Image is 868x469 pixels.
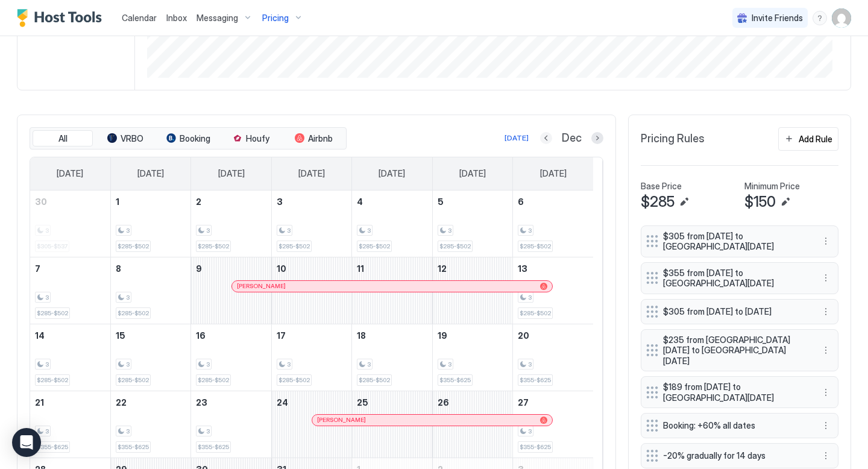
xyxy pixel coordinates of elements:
[126,360,130,368] span: 3
[126,427,130,435] span: 3
[30,257,110,280] a: December 7, 2025
[503,131,530,145] button: [DATE]
[308,133,333,144] span: Airbnb
[30,257,110,324] td: December 7, 2025
[218,168,245,179] span: [DATE]
[352,391,432,414] a: December 25, 2025
[166,11,187,24] a: Inbox
[191,391,271,414] a: December 23, 2025
[272,190,351,213] a: December 3, 2025
[111,391,190,414] a: December 22, 2025
[433,324,512,347] a: December 19, 2025
[191,324,271,391] td: December 16, 2025
[663,306,807,317] span: $305 from [DATE] to [DATE]
[180,133,210,144] span: Booking
[352,257,432,324] td: December 11, 2025
[433,190,512,213] a: December 5, 2025
[663,335,807,367] span: $235 from [GEOGRAPHIC_DATA][DATE] to [GEOGRAPHIC_DATA][DATE]
[819,234,833,248] button: More options
[158,130,218,147] button: Booking
[272,324,351,347] a: December 17, 2025
[298,168,325,179] span: [DATE]
[30,127,347,150] div: tab-group
[513,190,593,257] td: December 6, 2025
[126,227,130,234] span: 3
[518,397,529,408] span: 27
[641,181,682,192] span: Base Price
[432,257,512,324] td: December 12, 2025
[116,263,121,274] span: 8
[283,130,344,147] button: Airbnb
[287,227,291,234] span: 3
[111,190,190,213] a: December 1, 2025
[819,304,833,319] div: menu
[110,324,190,391] td: December 15, 2025
[12,428,41,457] div: Open Intercom Messenger
[352,257,432,280] a: December 11, 2025
[439,242,471,250] span: $285-$502
[438,397,449,408] span: 26
[116,397,127,408] span: 22
[505,133,529,143] div: [DATE]
[528,360,532,368] span: 3
[819,343,833,357] div: menu
[45,427,49,435] span: 3
[778,195,793,209] button: Edit
[520,309,551,317] span: $285-$502
[30,324,110,347] a: December 14, 2025
[562,131,582,145] span: Dec
[448,227,451,234] span: 3
[819,449,833,463] div: menu
[191,324,271,347] a: December 16, 2025
[448,360,451,368] span: 3
[663,382,807,403] span: $189 from [DATE] to [GEOGRAPHIC_DATA][DATE]
[198,376,229,384] span: $285-$502
[206,157,257,190] a: Tuesday
[206,360,210,368] span: 3
[246,133,269,144] span: Houfy
[118,376,149,384] span: $285-$502
[191,190,271,213] a: December 2, 2025
[438,330,447,341] span: 19
[30,190,110,257] td: November 30, 2025
[819,418,833,433] button: More options
[663,231,807,252] span: $305 from [DATE] to [GEOGRAPHIC_DATA][DATE]
[58,133,68,144] span: All
[271,391,351,458] td: December 24, 2025
[352,391,432,458] td: December 25, 2025
[357,330,366,341] span: 18
[118,309,149,317] span: $285-$502
[513,324,593,391] td: December 20, 2025
[663,450,807,461] span: -20% gradually for 14 days
[317,416,366,424] span: [PERSON_NAME]
[540,168,567,179] span: [DATE]
[528,227,532,234] span: 3
[110,257,190,324] td: December 8, 2025
[518,330,529,341] span: 20
[33,130,93,147] button: All
[30,190,110,213] a: November 30, 2025
[677,195,691,209] button: Edit
[513,391,593,458] td: December 27, 2025
[45,157,95,190] a: Sunday
[367,227,371,234] span: 3
[367,360,371,368] span: 3
[540,132,552,144] button: Previous month
[125,157,176,190] a: Monday
[433,391,512,414] a: December 26, 2025
[272,257,351,280] a: December 10, 2025
[191,257,271,280] a: December 9, 2025
[591,132,603,144] button: Next month
[513,324,593,347] a: December 20, 2025
[528,427,532,435] span: 3
[366,157,417,190] a: Thursday
[121,133,143,144] span: VRBO
[277,263,286,274] span: 10
[520,376,551,384] span: $355-$625
[35,197,47,207] span: 30
[513,257,593,280] a: December 13, 2025
[271,324,351,391] td: December 17, 2025
[191,257,271,324] td: December 9, 2025
[819,271,833,285] div: menu
[286,157,337,190] a: Wednesday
